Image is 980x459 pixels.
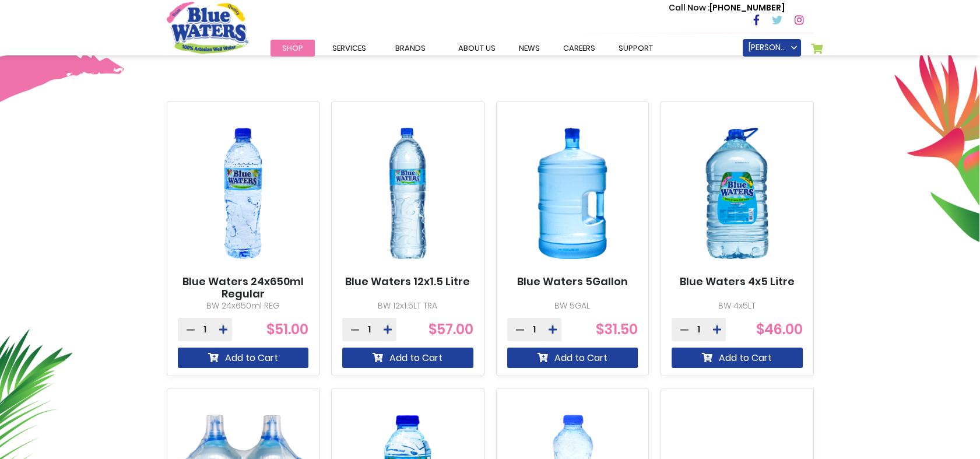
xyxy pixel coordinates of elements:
[332,43,366,54] span: Services
[507,300,638,312] p: BW 5GAL
[342,348,473,368] button: Add to Cart
[178,111,309,275] img: Blue Waters 24x650ml Regular
[282,43,303,54] span: Shop
[596,320,638,339] span: $31.50
[167,2,248,53] a: store logo
[743,39,801,57] a: [PERSON_NAME]
[672,111,803,275] img: Blue Waters 4x5 Litre
[517,275,628,288] a: Blue Waters 5Gallon
[507,111,638,275] img: Blue Waters 5Gallon
[178,300,309,312] p: BW 24x650ml REG
[672,348,803,368] button: Add to Cart
[395,43,426,54] span: Brands
[669,2,785,14] p: [PHONE_NUMBER]
[345,275,470,288] a: Blue Waters 12x1.5 Litre
[507,40,552,57] a: News
[266,320,308,339] span: $51.00
[447,40,507,57] a: about us
[756,320,803,339] span: $46.00
[607,40,665,57] a: support
[428,320,473,339] span: $57.00
[342,300,473,312] p: BW 12x1.5LT TRA
[672,300,803,312] p: BW 4x5LT
[669,2,709,13] span: Call Now :
[680,275,795,288] a: Blue Waters 4x5 Litre
[552,40,607,57] a: careers
[507,348,638,368] button: Add to Cart
[178,275,309,300] a: Blue Waters 24x650ml Regular
[342,111,473,275] img: Blue Waters 12x1.5 Litre
[178,348,309,368] button: Add to Cart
